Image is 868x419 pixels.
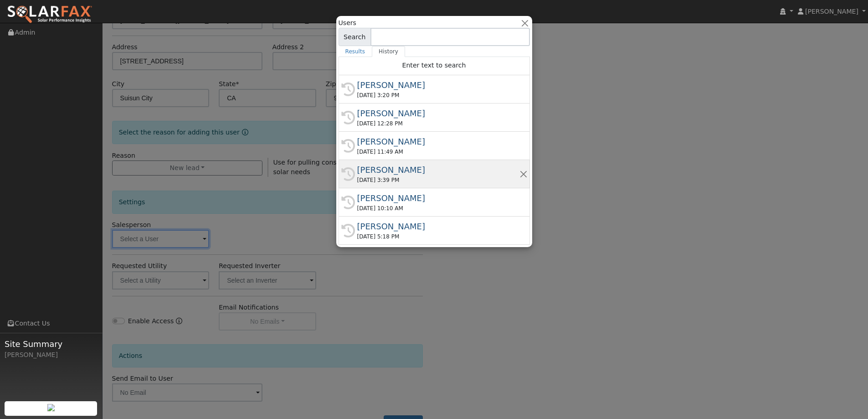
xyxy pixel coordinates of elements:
span: [PERSON_NAME] [805,8,858,15]
i: History [341,111,355,124]
div: [DATE] 5:18 PM [357,233,519,241]
div: [PERSON_NAME] [357,79,519,91]
a: History [372,46,405,57]
div: [PERSON_NAME] [357,164,519,176]
a: Results [339,46,372,57]
span: Enter text to search [402,62,466,69]
i: History [341,224,355,238]
i: History [341,83,355,96]
div: [DATE] 12:28 PM [357,119,519,128]
i: History [341,167,355,181]
div: [DATE] 3:20 PM [357,91,519,99]
span: Site Summary [5,338,98,350]
div: [DATE] 3:39 PM [357,176,519,184]
div: [PERSON_NAME] [357,192,519,204]
span: Search [339,28,371,46]
div: [PERSON_NAME] [357,107,519,119]
div: [PERSON_NAME] [5,350,98,360]
div: [PERSON_NAME] [357,220,519,233]
div: [PERSON_NAME] [357,135,519,148]
i: History [341,196,355,209]
div: [DATE] 11:49 AM [357,148,519,156]
img: SolarFax [7,5,92,24]
i: History [341,139,355,153]
button: Remove this history [519,169,528,179]
span: Users [339,18,356,28]
div: [DATE] 10:10 AM [357,204,519,212]
img: retrieve [47,404,55,411]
